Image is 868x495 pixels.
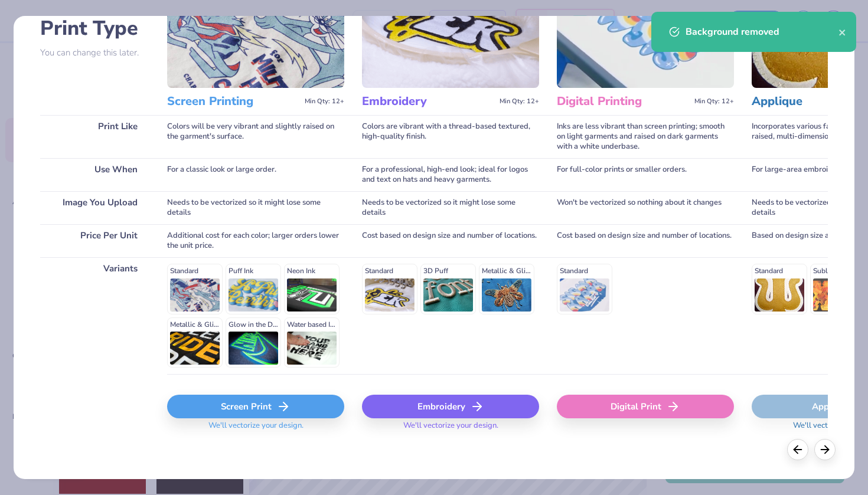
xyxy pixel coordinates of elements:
[362,158,539,191] div: For a professional, high-end look; ideal for logos and text on hats and heavy garments.
[557,224,734,257] div: Cost based on design size and number of locations.
[167,158,344,191] div: For a classic look or large order.
[40,191,149,224] div: Image You Upload
[686,25,838,39] div: Background removed
[305,97,344,106] span: Min Qty: 12+
[694,97,734,106] span: Min Qty: 12+
[40,48,149,58] p: You can change this later.
[362,224,539,257] div: Cost based on design size and number of locations.
[40,158,149,191] div: Use When
[557,158,734,191] div: For full-color prints or smaller orders.
[40,115,149,158] div: Print Like
[362,191,539,224] div: Needs to be vectorized so it might lose some details
[362,94,495,109] h3: Embroidery
[362,395,539,418] div: Embroidery
[557,94,690,109] h3: Digital Printing
[838,25,847,39] button: close
[399,421,503,438] span: We'll vectorize your design.
[204,421,308,438] span: We'll vectorize your design.
[167,115,344,158] div: Colors will be very vibrant and slightly raised on the garment's surface.
[167,395,344,418] div: Screen Print
[500,97,539,106] span: Min Qty: 12+
[557,191,734,224] div: Won't be vectorized so nothing about it changes
[40,257,149,374] div: Variants
[557,115,734,158] div: Inks are less vibrant than screen printing; smooth on light garments and raised on dark garments ...
[167,94,300,109] h3: Screen Printing
[362,115,539,158] div: Colors are vibrant with a thread-based textured, high-quality finish.
[40,224,149,257] div: Price Per Unit
[557,395,734,418] div: Digital Print
[167,224,344,257] div: Additional cost for each color; larger orders lower the unit price.
[167,191,344,224] div: Needs to be vectorized so it might lose some details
